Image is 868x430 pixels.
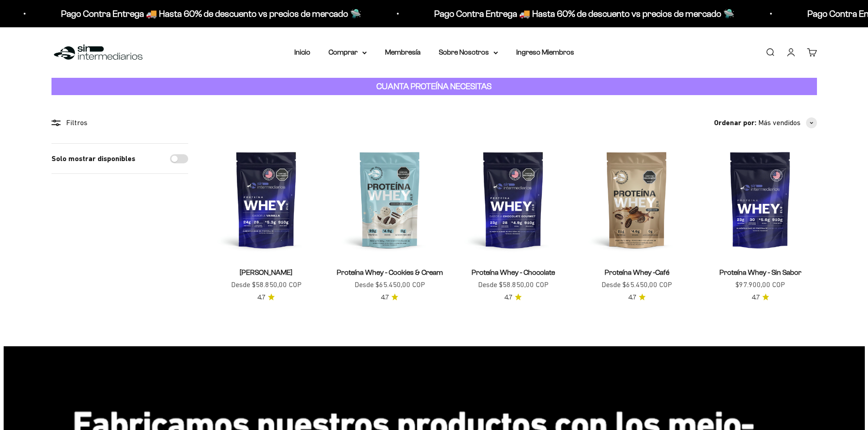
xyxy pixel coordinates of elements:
[257,293,275,303] a: 4.74.7 de 5.0 estrellas
[240,268,293,276] a: [PERSON_NAME]
[735,279,785,291] sale-price: $97.900,00 COP
[752,293,769,303] a: 4.74.7 de 5.0 estrellas
[51,153,135,165] label: Solo mostrar disponibles
[628,293,636,303] span: 4.7
[714,117,756,129] span: Ordenar por:
[385,48,421,56] a: Membresía
[51,117,188,129] div: Filtros
[504,293,522,303] a: 4.74.7 de 5.0 estrellas
[472,268,555,276] a: Proteína Whey - Chocolate
[329,46,367,58] summary: Comprar
[376,81,492,91] strong: CUANTA PROTEÍNA NECESITAS
[231,279,302,291] sale-price: Desde $58.850,00 COP
[439,46,498,58] summary: Sobre Nosotros
[758,117,801,129] span: Más vendidos
[516,48,574,56] a: Ingreso Miembros
[601,279,672,291] sale-price: Desde $65.450,00 COP
[752,293,760,303] span: 4.7
[381,293,398,303] a: 4.74.7 de 5.0 estrellas
[337,268,443,276] a: Proteína Whey - Cookies & Cream
[758,117,817,129] button: Más vendidos
[432,6,732,21] p: Pago Contra Entrega 🚚 Hasta 60% de descuento vs precios de mercado 🛸
[59,6,359,21] p: Pago Contra Entrega 🚚 Hasta 60% de descuento vs precios de mercado 🛸
[381,293,389,303] span: 4.7
[354,279,425,291] sale-price: Desde $65.450,00 COP
[504,293,512,303] span: 4.7
[719,268,801,276] a: Proteína Whey - Sin Sabor
[478,279,549,291] sale-price: Desde $58.850,00 COP
[628,293,646,303] a: 4.74.7 de 5.0 estrellas
[294,48,310,56] a: Inicio
[605,268,669,276] a: Proteína Whey -Café
[257,293,265,303] span: 4.7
